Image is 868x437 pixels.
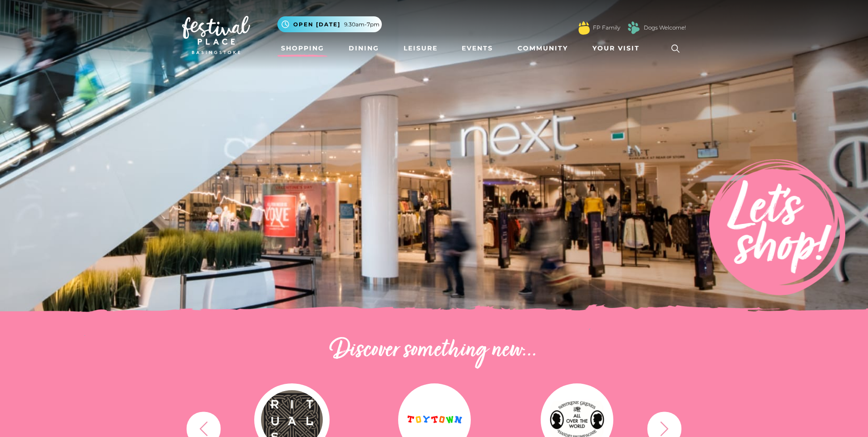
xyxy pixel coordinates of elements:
a: FP Family [593,24,620,32]
a: Dogs Welcome! [644,24,686,32]
span: 9.30am-7pm [344,20,380,29]
a: Your Visit [589,40,648,57]
button: Open [DATE] 9.30am-7pm [277,16,382,32]
a: Events [458,40,497,57]
a: Shopping [277,40,328,57]
a: Dining [345,40,383,57]
span: Your Visit [592,44,640,53]
span: Open [DATE] [293,20,340,29]
a: Community [514,40,572,57]
a: Leisure [400,40,441,57]
h2: Discover something new... [182,336,686,365]
img: Festival Place Logo [182,16,250,54]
